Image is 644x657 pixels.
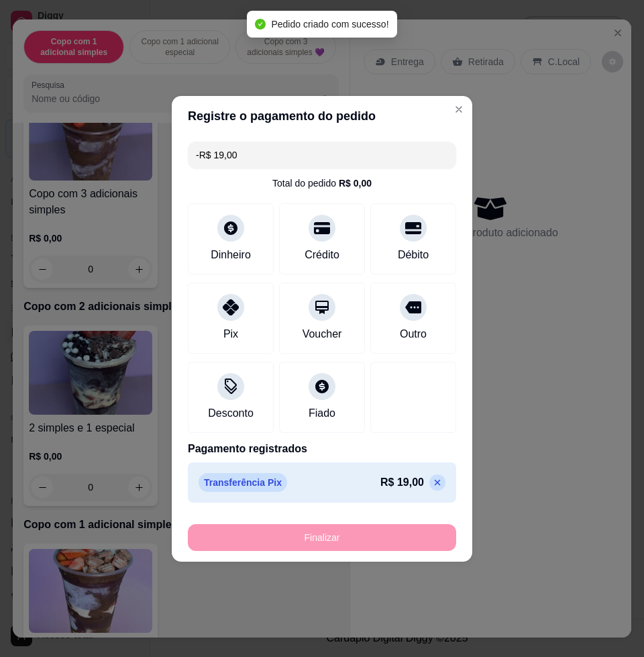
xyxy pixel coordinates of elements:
div: Fiado [309,405,335,421]
span: Pedido criado com sucesso! [271,19,388,30]
div: Débito [398,247,429,263]
div: Voucher [303,326,342,342]
div: Pix [223,326,238,342]
div: Total do pedido [272,176,372,190]
header: Registre o pagamento do pedido [172,96,472,136]
p: Pagamento registrados [188,441,456,457]
div: R$ 0,00 [339,176,372,190]
div: Crédito [305,247,339,263]
div: Desconto [208,405,254,421]
div: Dinheiro [211,247,251,263]
button: Close [448,99,470,120]
span: check-circle [255,19,266,30]
p: R$ 19,00 [380,474,424,491]
input: Ex.: hambúrguer de cordeiro [196,142,448,168]
div: Outro [400,326,427,342]
p: Transferência Pix [199,473,287,492]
